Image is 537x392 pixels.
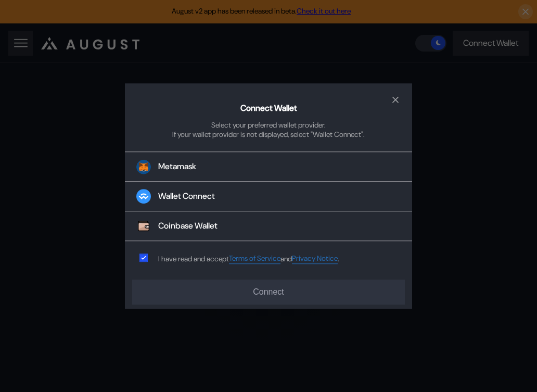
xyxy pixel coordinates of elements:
[280,254,292,263] span: and
[125,212,412,242] button: Coinbase WalletCoinbase Wallet
[387,92,404,108] button: close modal
[158,191,215,202] div: Wallet Connect
[132,280,405,305] button: Connect
[158,161,196,172] div: Metamask
[292,254,338,264] a: Privacy Notice
[125,152,412,182] button: Metamask
[211,120,326,130] div: Select your preferred wallet provider.
[229,254,280,264] a: Terms of Service
[125,182,412,212] button: Wallet Connect
[158,221,218,232] div: Coinbase Wallet
[240,103,297,113] h2: Connect Wallet
[158,254,339,264] div: I have read and accept .
[172,130,365,139] div: If your wallet provider is not displayed, select "Wallet Connect".
[136,219,151,234] img: Coinbase Wallet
